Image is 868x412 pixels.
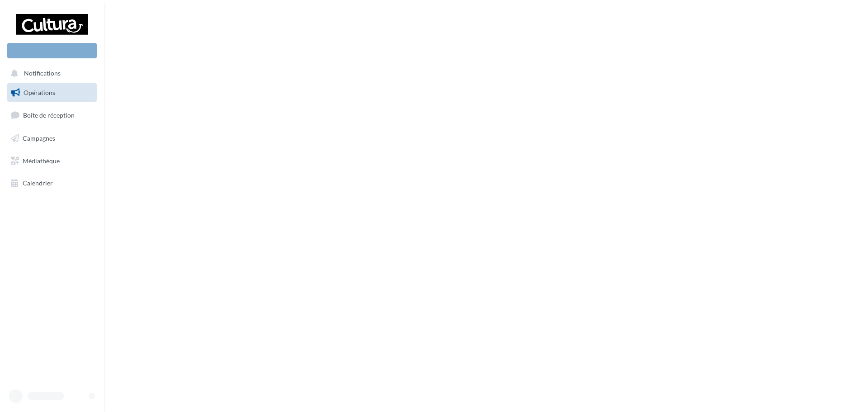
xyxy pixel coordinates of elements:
a: Médiathèque [5,152,99,170]
span: Campagnes [23,134,55,142]
span: Calendrier [23,179,53,187]
div: Nouvelle campagne [7,43,97,58]
a: Boîte de réception [5,105,99,125]
a: Opérations [5,83,99,102]
span: Boîte de réception [23,111,75,119]
a: Campagnes [5,129,99,148]
span: Notifications [24,70,61,77]
a: Calendrier [5,174,99,193]
span: Médiathèque [23,156,60,164]
span: Opérations [24,89,55,96]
